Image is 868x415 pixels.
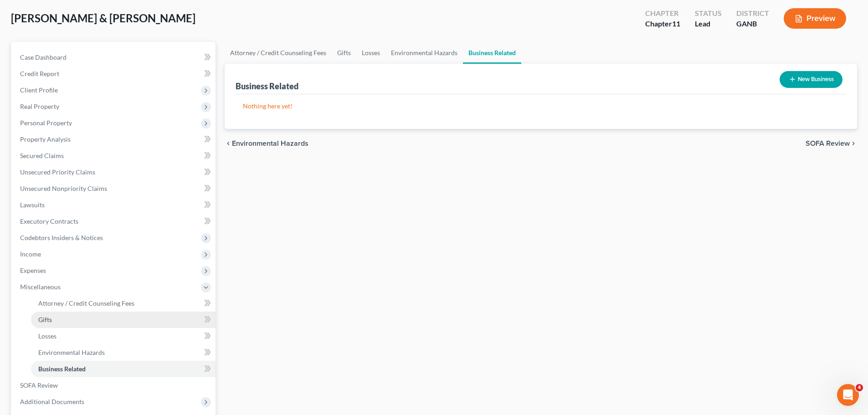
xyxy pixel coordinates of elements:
button: chevron_left Environmental Hazards [225,140,308,147]
div: GANB [736,19,769,29]
span: Lawsuits [20,201,45,209]
a: Attorney / Credit Counseling Fees [31,295,216,312]
span: Real Property [20,102,59,110]
span: Unsecured Nonpriority Claims [20,184,107,192]
div: Lead [695,19,722,29]
span: Secured Claims [20,152,64,159]
span: Business Related [38,365,86,373]
span: Codebtors Insiders & Notices [20,234,103,241]
a: Business Related [463,42,521,64]
a: Property Analysis [13,131,216,148]
button: SOFA Review chevron_right [806,140,857,147]
a: Unsecured Priority Claims [13,164,216,180]
a: Environmental Hazards [31,344,216,361]
span: Executory Contracts [20,217,78,225]
span: Losses [38,332,56,340]
span: Client Profile [20,86,58,94]
a: Secured Claims [13,148,216,164]
div: District [736,8,769,19]
span: Additional Documents [20,398,84,405]
span: 4 [856,384,863,391]
a: Business Related [31,361,216,377]
span: 11 [672,19,680,28]
span: Attorney / Credit Counseling Fees [38,299,134,307]
span: Expenses [20,266,46,274]
a: Lawsuits [13,197,216,213]
span: Credit Report [20,70,59,77]
a: Gifts [332,42,356,64]
div: Status [695,8,722,19]
span: Unsecured Priority Claims [20,168,95,176]
i: chevron_left [225,140,232,147]
a: Unsecured Nonpriority Claims [13,180,216,197]
span: Income [20,250,41,258]
i: chevron_right [850,140,857,147]
a: SOFA Review [13,377,216,394]
button: New Business [780,71,842,88]
span: Miscellaneous [20,283,61,291]
span: [PERSON_NAME] & [PERSON_NAME] [11,11,195,25]
span: SOFA Review [20,381,58,389]
span: Case Dashboard [20,53,67,61]
span: Personal Property [20,119,72,127]
a: Losses [31,328,216,344]
div: Chapter [645,8,680,19]
span: Property Analysis [20,135,71,143]
a: Credit Report [13,66,216,82]
div: Chapter [645,19,680,29]
a: Attorney / Credit Counseling Fees [225,42,332,64]
span: Environmental Hazards [38,348,105,356]
span: SOFA Review [806,140,850,147]
a: Executory Contracts [13,213,216,230]
iframe: Intercom live chat [837,384,859,406]
span: Gifts [38,316,52,323]
a: Gifts [31,312,216,328]
a: Losses [356,42,385,64]
a: Case Dashboard [13,49,216,66]
a: Environmental Hazards [385,42,463,64]
p: Nothing here yet! [243,102,839,111]
button: Preview [784,8,846,29]
span: Environmental Hazards [232,140,308,147]
div: Business Related [236,81,298,92]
